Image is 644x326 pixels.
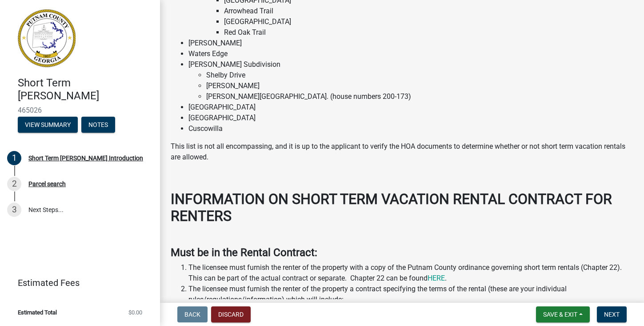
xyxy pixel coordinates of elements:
[188,59,633,102] li: [PERSON_NAME] Subdivision
[7,177,21,191] div: 2
[18,310,57,315] span: Estimated Total
[536,306,590,322] button: Save & Exit
[18,122,78,129] wm-modal-confirm: Summary
[128,310,142,315] span: $0.00
[18,106,142,114] span: 465026
[7,203,21,217] div: 3
[206,91,633,102] li: [PERSON_NAME][GEOGRAPHIC_DATA]. (house numbers 200-173)
[206,81,633,91] li: [PERSON_NAME]
[224,16,633,27] li: [GEOGRAPHIC_DATA]
[28,155,143,161] div: Short Term [PERSON_NAME] Introduction
[543,311,577,318] span: Save & Exit
[81,122,115,129] wm-modal-confirm: Notes
[7,274,146,292] a: Estimated Fees
[18,117,78,133] button: View Summary
[188,123,633,134] li: Cuscowilla
[28,181,66,187] div: Parcel search
[224,6,633,16] li: Arrowhead Trail
[597,306,627,322] button: Next
[177,306,208,322] button: Back
[188,113,633,123] li: [GEOGRAPHIC_DATA]
[188,49,633,59] li: Waters Edge
[171,141,633,163] p: This list is not all encompassing, and it is up to the applicant to verify the HOA documents to d...
[18,77,153,102] h4: Short Term [PERSON_NAME]
[18,9,76,67] img: Putnam County, Georgia
[171,191,612,224] strong: INFORMATION ON SHORT TERM VACATION RENTAL CONTRACT FOR RENTERS
[188,38,633,49] li: [PERSON_NAME]
[184,311,200,318] span: Back
[206,70,633,81] li: Shelby Drive
[604,311,620,318] span: Next
[188,262,633,284] li: The licensee must furnish the renter of the property with a copy of the Putnam County ordinance g...
[171,246,317,259] strong: Must be in the Rental Contract:
[211,306,251,322] button: Discard
[188,102,633,113] li: [GEOGRAPHIC_DATA]
[224,27,633,38] li: Red Oak Trail
[7,151,21,165] div: 1
[81,117,115,133] button: Notes
[428,274,445,282] a: HERE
